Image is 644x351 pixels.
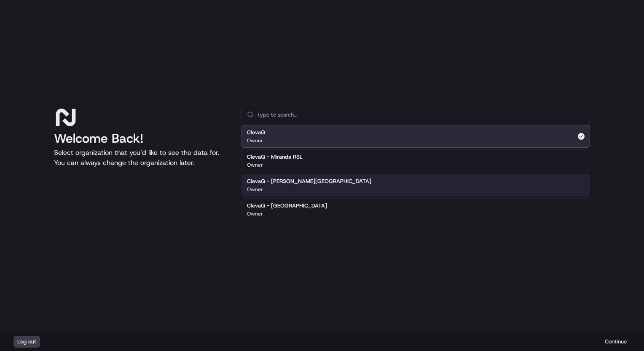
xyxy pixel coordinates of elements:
input: Type to search... [257,106,585,123]
p: Owner [247,137,263,144]
h2: ClevaQ - Miranda RSL [247,153,303,161]
p: Owner [247,186,263,193]
h2: ClevaQ - [PERSON_NAME][GEOGRAPHIC_DATA] [247,178,371,185]
button: Continue [601,336,631,348]
p: Select organization that you’d like to see the data for. You can always change the organization l... [54,148,228,168]
p: Owner [247,210,263,217]
h2: ClevaQ - [GEOGRAPHIC_DATA] [247,202,327,210]
button: Log out [13,336,40,348]
h1: Welcome Back! [54,131,228,146]
h2: ClevaQ [247,129,265,136]
div: Suggestions [241,123,590,223]
p: Owner [247,162,263,168]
